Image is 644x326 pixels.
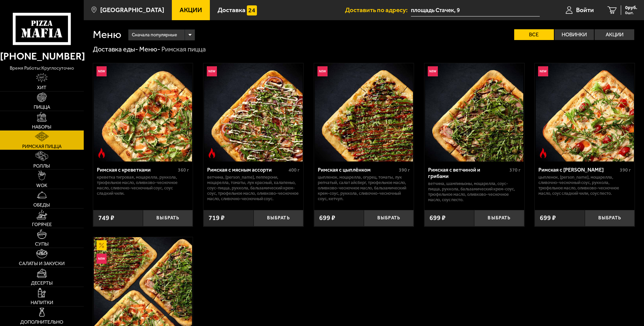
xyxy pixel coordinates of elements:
p: ветчина, [PERSON_NAME], пепперони, моцарелла, томаты, лук красный, халапеньо, соус-пицца, руккола... [207,175,300,202]
a: НовинкаОстрое блюдоРимская с мясным ассорти [203,63,303,161]
button: Выбрать [585,210,635,226]
span: 719 ₽ [209,215,225,221]
span: WOK [36,183,47,188]
a: НовинкаОстрое блюдоРимская с томатами черри [535,63,635,161]
span: 360 г [178,167,189,173]
span: 749 ₽ [98,215,114,221]
a: НовинкаРимская с цыплёнком [314,63,414,161]
span: Десерты [31,281,53,286]
a: Меню- [139,45,160,53]
div: Римская с цыплёнком [318,167,397,173]
button: Выбрать [364,210,414,226]
img: 15daf4d41897b9f0e9f617042186c801.svg [247,5,257,15]
span: Наборы [32,124,51,130]
label: Все [514,29,554,40]
label: Новинки [555,29,594,40]
button: Выбрать [143,210,193,226]
span: Доставка [218,7,245,13]
img: Новинка [97,254,107,264]
span: 0 шт. [625,11,637,15]
span: Акции [180,7,202,13]
p: цыпленок, [PERSON_NAME], моцарелла, сливочно-чесночный соус, руккола, трюфельное масло, оливково-... [538,175,631,196]
div: Римская с креветками [97,167,177,173]
img: Острое блюдо [538,148,548,158]
p: цыпленок, моцарелла, огурец, томаты, лук репчатый, салат айсберг, трюфельное масло, оливково-чесн... [318,175,410,202]
button: Выбрать [254,210,303,226]
div: Римская с ветчиной и грибами [428,167,508,179]
img: Острое блюдо [97,148,107,158]
a: НовинкаОстрое блюдоРимская с креветками [93,63,193,161]
a: Доставка еды- [93,45,138,53]
button: Выбрать [474,210,524,226]
h1: Меню [93,29,121,40]
span: Напитки [31,300,53,305]
img: Новинка [428,66,438,76]
p: ветчина, шампиньоны, моцарелла, соус-пицца, руккола, бальзамический крем-соус, трюфельное масло, ... [428,181,521,203]
label: Акции [595,29,634,40]
a: НовинкаРимская с ветчиной и грибами [424,63,524,161]
img: Новинка [317,66,328,76]
span: Римская пицца [22,144,62,149]
div: Римская пицца [161,45,206,54]
span: 699 ₽ [319,215,335,221]
span: 699 ₽ [429,215,446,221]
span: Хит [37,85,46,90]
img: Римская с мясным ассорти [204,63,302,161]
span: 400 г [289,167,300,173]
span: Сначала популярные [132,29,177,41]
img: Новинка [207,66,217,76]
img: Острое блюдо [207,148,217,158]
span: Доставить по адресу: [345,7,411,13]
span: 370 г [509,167,521,173]
img: Акционный [97,240,107,250]
span: 390 г [620,167,631,173]
span: Пицца [34,105,50,110]
span: Войти [576,7,594,13]
img: Новинка [97,66,107,76]
div: Римская с [PERSON_NAME] [538,167,618,173]
span: Салаты и закуски [19,261,65,266]
img: Новинка [538,66,548,76]
span: 0 руб. [625,5,637,10]
span: [GEOGRAPHIC_DATA] [100,7,164,13]
span: 699 ₽ [540,215,556,221]
span: Дополнительно [20,320,63,325]
img: Римская с томатами черри [536,63,634,161]
img: Римская с креветками [94,63,192,161]
img: Римская с цыплёнком [315,63,413,161]
div: Римская с мясным ассорти [207,167,287,173]
img: Римская с ветчиной и грибами [425,63,523,161]
span: Горячее [32,222,52,227]
span: Роллы [33,164,50,169]
span: 390 г [399,167,410,173]
span: Обеды [33,203,50,208]
input: Ваш адрес доставки [411,4,540,16]
span: Супы [35,242,49,247]
p: креветка тигровая, моцарелла, руккола, трюфельное масло, оливково-чесночное масло, сливочно-чесно... [97,175,189,196]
